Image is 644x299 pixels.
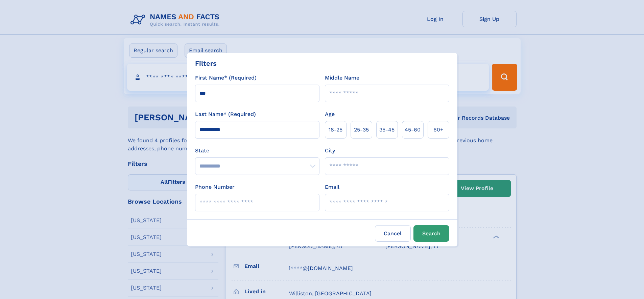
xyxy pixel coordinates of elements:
[325,147,335,155] label: City
[433,126,444,134] span: 60+
[413,225,449,242] button: Search
[195,74,257,82] label: First Name* (Required)
[329,126,342,134] span: 18‑25
[325,110,335,118] label: Age
[195,58,217,68] div: Filters
[354,126,369,134] span: 25‑35
[325,74,359,82] label: Middle Name
[195,183,235,191] label: Phone Number
[195,110,256,118] label: Last Name* (Required)
[325,183,339,191] label: Email
[379,126,395,134] span: 35‑45
[195,147,319,155] label: State
[375,225,411,242] label: Cancel
[405,126,421,134] span: 45‑60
